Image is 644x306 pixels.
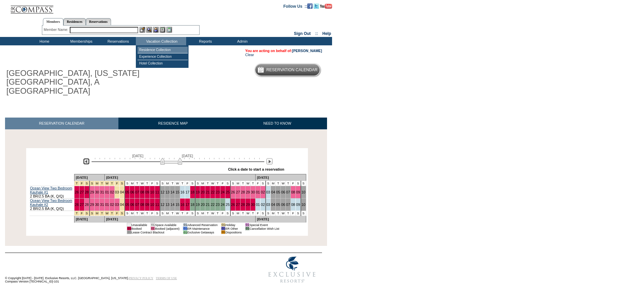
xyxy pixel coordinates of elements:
[210,211,215,216] td: W
[187,227,218,230] td: ER Maintenance
[183,227,187,230] td: 01
[75,203,79,207] a: 26
[281,211,286,216] td: W
[43,18,63,26] a: Members
[225,223,242,227] td: Holiday
[44,27,69,33] div: Member Name:
[25,37,62,45] td: Home
[30,186,74,199] td: 2 BR/2.5 BA (K, Q/Q)
[190,211,195,216] td: S
[90,203,94,207] a: 29
[286,211,291,216] td: T
[155,190,159,194] a: 11
[195,181,200,186] td: S
[271,203,275,207] a: 04
[301,181,306,186] td: S
[236,203,240,207] a: 27
[130,211,135,216] td: M
[155,203,159,207] a: 11
[256,203,260,207] a: 01
[105,203,109,207] a: 01
[170,203,174,207] a: 14
[165,190,169,194] a: 13
[165,203,169,207] a: 13
[90,211,95,216] td: Spring Break Wk 4 2026
[138,47,188,53] td: Residence Collection
[260,211,265,216] td: S
[216,203,220,207] a: 23
[90,181,95,186] td: Spring Break Wk 4 2026
[286,203,290,207] a: 07
[125,203,129,207] a: 05
[155,223,180,227] td: Space Available
[225,181,230,186] td: S
[74,181,79,186] td: Spring Break Wk 3 2026
[170,190,174,194] a: 14
[271,190,275,194] a: 04
[138,53,188,60] td: Experience Collection
[115,190,119,194] a: 03
[314,3,319,9] img: Follow us on Twitter
[261,190,265,194] a: 02
[227,118,327,129] a: NEED TO KNOW
[286,181,291,186] td: T
[221,227,225,230] td: 01
[191,190,195,194] a: 18
[5,68,155,97] h1: [GEOGRAPHIC_DATA], [US_STATE][GEOGRAPHIC_DATA], A [GEOGRAPHIC_DATA]
[150,181,155,186] td: F
[140,181,145,186] td: W
[249,227,279,230] td: Cancellation Wish List
[240,181,246,186] td: T
[235,211,240,216] td: M
[245,223,249,227] td: 01
[90,190,94,194] a: 29
[153,27,159,33] img: Impersonate
[145,211,150,216] td: T
[291,203,295,207] a: 08
[290,211,296,216] td: F
[135,190,139,194] a: 07
[190,181,195,186] td: S
[165,211,170,216] td: M
[322,31,331,36] a: Help
[138,60,188,67] td: Hotel Collection
[83,158,90,165] img: Previous
[85,203,89,207] a: 28
[151,223,155,227] td: 01
[99,37,136,45] td: Reservations
[166,27,172,33] img: b_calculator.gif
[251,203,255,207] a: 30
[136,37,186,45] td: Vacation Collection
[230,181,235,186] td: S
[125,181,130,186] td: S
[251,181,256,186] td: T
[100,203,104,207] a: 31
[75,190,79,194] a: 26
[296,211,301,216] td: S
[221,223,225,227] td: 01
[140,27,145,33] img: b_edit.gif
[292,49,322,53] a: [PERSON_NAME]
[135,181,140,186] td: T
[291,190,295,194] a: 08
[255,174,306,181] td: [DATE]
[161,190,165,194] a: 12
[215,211,220,216] td: T
[276,181,281,186] td: T
[131,227,147,230] td: Booked
[151,227,155,230] td: 01
[185,203,190,207] a: 17
[150,211,155,216] td: F
[180,203,184,207] a: 16
[221,203,225,207] a: 24
[125,190,129,194] a: 05
[241,190,245,194] a: 28
[231,203,235,207] a: 26
[140,203,144,207] a: 08
[225,211,230,216] td: S
[221,190,225,194] a: 24
[175,211,180,216] td: W
[307,3,313,9] img: Become our fan on Facebook
[251,190,255,194] a: 30
[186,37,223,45] td: Reports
